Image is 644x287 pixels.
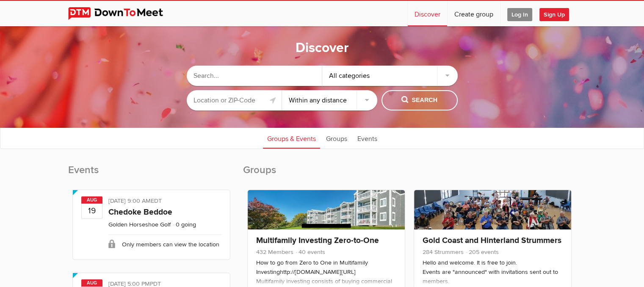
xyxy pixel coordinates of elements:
[322,127,351,149] a: Groups
[408,1,447,26] a: Discover
[500,1,539,26] a: Log In
[296,39,349,57] h1: Discover
[108,221,171,228] a: Golden Horseshoe Golf
[539,8,569,21] span: Sign Up
[401,96,437,105] span: Search
[465,248,499,256] span: 205 events
[243,163,576,185] h2: Groups
[151,197,162,204] span: America/Toronto
[256,248,293,256] span: 432 Members
[322,66,458,86] div: All categories
[81,196,102,204] span: Aug
[172,221,196,228] li: 0 going
[68,163,235,185] h2: Events
[108,235,221,254] div: Only members can view the location
[108,207,172,217] a: Chedoke Beddoe
[68,7,176,20] img: DownToMeet
[423,248,464,256] span: 284 Strummers
[81,279,102,287] span: Aug
[423,235,561,246] a: Gold Coast and Hinterland Strummers
[353,127,381,149] a: Events
[187,66,322,86] input: Search...
[295,248,325,256] span: 40 events
[82,203,102,218] b: 19
[263,127,320,149] a: Groups & Events
[507,8,532,21] span: Log In
[381,90,458,110] button: Search
[448,1,500,26] a: Create group
[256,235,379,246] a: Multifamily Investing Zero-to-One
[187,90,282,110] input: Location or ZIP-Code
[108,196,221,207] div: [DATE] 9:00 AM
[539,1,576,26] a: Sign Up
